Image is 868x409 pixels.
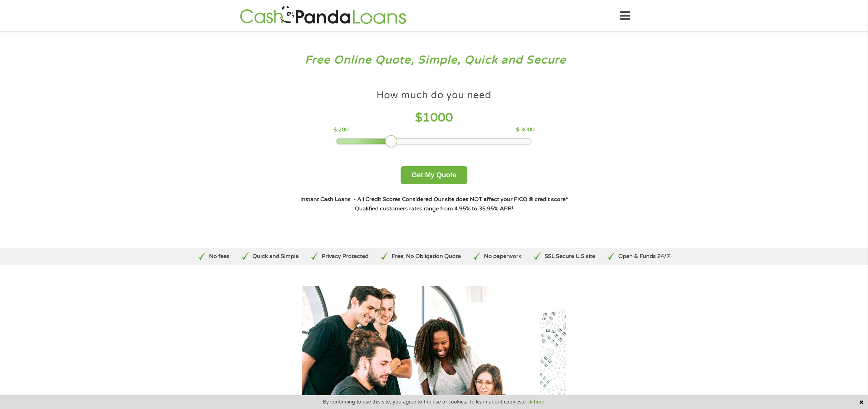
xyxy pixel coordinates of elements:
[423,110,453,125] span: 1000
[392,252,461,260] p: Free, No Obligation Quote
[333,110,535,126] h4: $
[376,89,492,101] h4: How much do you need
[238,5,409,27] img: GetLoanNow Logo
[484,252,521,260] p: No paperwork
[300,196,432,203] strong: Instant Cash Loans - All Credit Scores Considered
[545,252,595,260] p: SSL Secure U.S site
[516,126,535,134] p: $ 3000
[434,196,568,203] strong: Our site does NOT affect your FICO ® credit score*
[322,252,369,260] p: Privacy Protected
[523,399,546,405] a: click here.
[323,399,546,405] span: By continuing to use this site, you agree to the use of cookies. To learn about cookies,
[401,166,468,184] button: Get My Quote
[333,126,349,134] p: $ 200
[209,252,229,260] p: No fees
[252,252,299,260] p: Quick and Simple
[355,205,514,212] strong: Qualified customers rates range from 4.95% to 35.95% APR¹
[22,53,846,68] h3: Free Online Quote, Simple, Quick and Secure
[618,252,670,260] p: Open & Funds 24/7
